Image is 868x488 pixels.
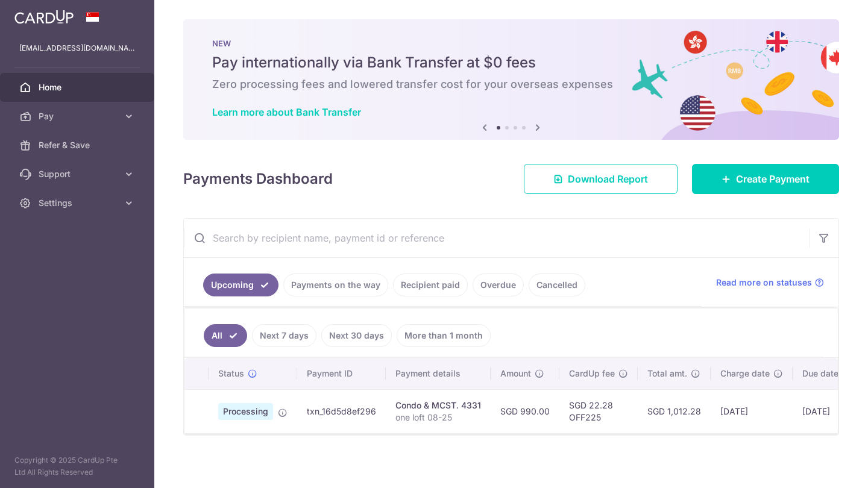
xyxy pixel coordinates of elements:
[212,39,810,48] p: NEW
[386,358,491,389] th: Payment details
[692,164,839,194] a: Create Payment
[184,219,810,257] input: Search by recipient name, payment id or reference
[39,168,118,180] span: Support
[203,274,278,296] a: Upcoming
[39,139,118,151] span: Refer & Save
[183,19,839,140] img: Bank transfer banner
[183,168,333,190] h4: Payments Dashboard
[736,172,810,186] span: Create Payment
[218,403,273,420] span: Processing
[638,389,711,433] td: SGD 1,012.28
[204,324,247,347] a: All
[395,411,481,424] p: one loft 08-25
[647,368,687,380] span: Total amt.
[297,389,386,433] td: txn_16d5d8ef296
[19,42,135,54] p: [EMAIL_ADDRESS][DOMAIN_NAME]
[524,164,678,194] a: Download Report
[212,77,810,92] h6: Zero processing fees and lowered transfer cost for your overseas expenses
[491,389,559,433] td: SGD 990.00
[252,324,316,347] a: Next 7 days
[720,368,770,380] span: Charge date
[559,389,638,433] td: SGD 22.28 OFF225
[529,274,585,296] a: Cancelled
[39,110,118,122] span: Pay
[500,368,531,380] span: Amount
[321,324,392,347] a: Next 30 days
[39,197,118,209] span: Settings
[473,274,524,296] a: Overdue
[802,368,838,380] span: Due date
[716,277,824,289] a: Read more on statuses
[212,53,810,72] h5: Pay internationally via Bank Transfer at $0 fees
[218,368,244,380] span: Status
[39,81,118,93] span: Home
[711,389,793,433] td: [DATE]
[393,274,468,296] a: Recipient paid
[568,172,648,186] span: Download Report
[212,106,361,118] a: Learn more about Bank Transfer
[716,277,812,289] span: Read more on statuses
[395,399,481,411] div: Condo & MCST. 4331
[283,274,388,296] a: Payments on the way
[397,324,491,347] a: More than 1 month
[569,368,615,380] span: CardUp fee
[793,389,861,433] td: [DATE]
[14,10,74,24] img: CardUp
[297,358,386,389] th: Payment ID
